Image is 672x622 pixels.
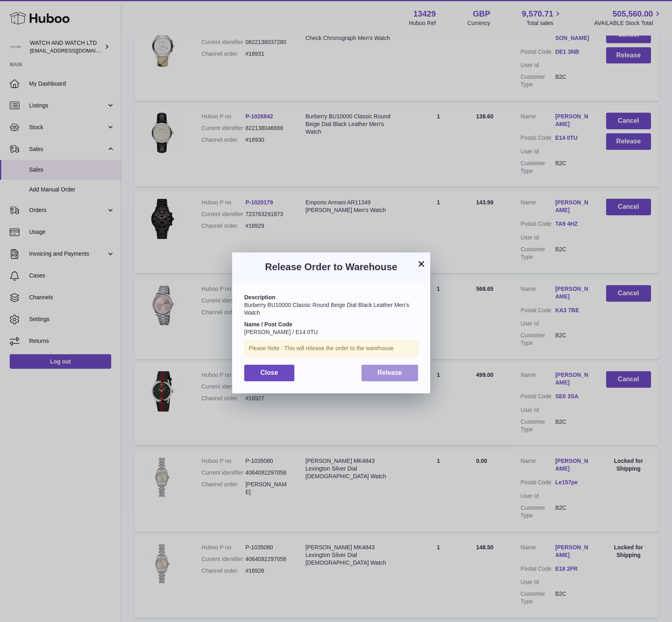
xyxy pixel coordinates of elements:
[244,340,418,357] div: Please Note : This will release the order to the warehouse
[244,294,275,300] strong: Description
[361,365,418,381] button: Release
[378,369,402,376] span: Release
[244,261,418,273] h3: Release Order to Warehouse
[244,321,292,328] strong: Name / Post Code
[260,369,278,376] span: Close
[244,365,294,381] button: Close
[416,259,426,269] button: ×
[244,302,409,316] span: Burberry BU10000 Classic Round Beige Dial Black Leather Men's Watch
[244,329,318,335] span: [PERSON_NAME] / E14 0TU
